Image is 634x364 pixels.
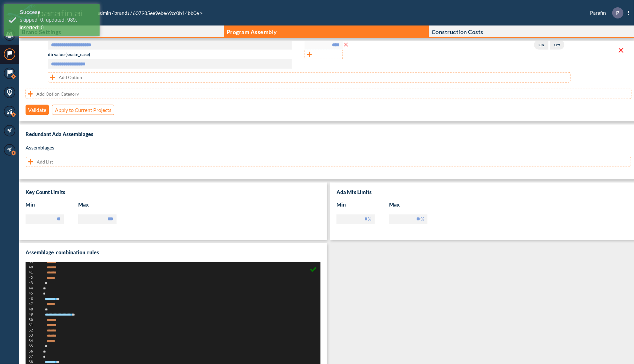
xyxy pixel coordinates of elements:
div: 41 [29,270,40,276]
p: Construction Costs [432,29,483,35]
button: delete Assemblages [343,41,349,48]
button: delete line [617,47,625,55]
p: Assemblages [26,144,631,151]
p: Add Option Category [36,91,79,97]
a: admin [97,10,112,16]
button: Add Option [48,72,570,83]
h3: Redundant Ada Assemblages [26,131,631,137]
button: Construction Costs [429,25,634,38]
div: 43 [29,281,40,286]
span: 607985ee9ebe69cc0b14bb0e > [132,10,203,16]
div: 57 [29,354,40,360]
h3: max [389,202,442,208]
div: Success [20,9,95,16]
div: 42 [29,276,40,281]
label: On [534,40,548,50]
div: 45 [29,291,40,297]
p: Add List [37,159,53,165]
button: Apply to Current Projects [52,105,114,115]
h3: assemblage_combination_rules [26,250,321,256]
button: Program Assembly [224,25,429,38]
div: 55 [29,344,40,349]
li: / [97,9,114,17]
h3: Min [26,202,78,208]
label: % [368,216,372,222]
h3: Key count limits [26,189,321,195]
p: db value (snake_case) [48,51,292,58]
div: 47 [29,302,40,307]
button: Brand Settings [19,25,224,38]
div: 56 [29,349,40,355]
h3: min [336,202,389,208]
button: Add List [26,157,631,167]
button: Add Option Category [26,89,631,99]
button: add assemblages [305,50,343,59]
a: brands [114,10,130,16]
div: 54 [29,339,40,344]
label: Off [550,40,564,50]
div: 46 [29,297,40,302]
p: Program Assembly [227,29,277,35]
div: 49 [29,312,40,318]
div: 48 [29,307,40,313]
button: Validate [26,105,49,115]
div: 44 [29,286,40,292]
label: % [420,216,424,222]
div: 51 [29,323,40,328]
div: 53 [29,333,40,339]
h3: Max [78,202,131,208]
li: / [114,9,132,17]
p: Add Option [59,74,82,81]
div: skipped: 0, updated: 989, inserted: 0 [20,16,95,32]
h3: Ada mix limits [336,189,631,195]
p: P [616,10,619,16]
div: Parafin [580,7,629,18]
div: 40 [29,265,40,271]
div: 50 [29,318,40,323]
div: 52 [29,328,40,334]
div: 39 [29,260,40,265]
